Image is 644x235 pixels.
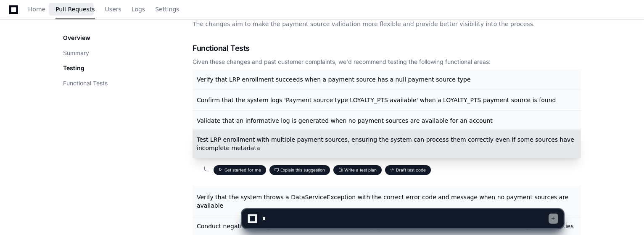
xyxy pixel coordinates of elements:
[132,7,145,12] span: Logs
[385,165,431,175] button: Draft test code
[28,7,45,12] span: Home
[197,76,471,83] span: Verify that LRP enrollment succeeds when a payment source has a null payment source type
[197,223,574,230] span: Conduct negative testing to ensure the new, more lenient payment source validation does not intro...
[55,7,95,12] span: Pull Requests
[155,7,179,12] span: Settings
[193,58,581,66] div: Given these changes and past customer complaints, we'd recommend testing the following functional...
[333,165,382,175] button: Write a test plan
[63,49,89,57] button: Summary
[105,7,121,12] span: Users
[63,34,90,42] p: Overview
[269,165,330,175] button: Explain this suggestion
[197,194,568,209] span: Verify that the system throws a DataServiceException with the correct error code and message when...
[197,136,574,151] span: Test LRP enrollment with multiple payment sources, ensuring the system can process them correctly...
[193,42,250,54] span: Functional Tests
[197,97,556,103] span: Confirm that the system logs 'Payment source type LOYALTY_PTS available' when a LOYALTY_PTS payme...
[197,117,493,124] span: Validate that an informative log is generated when no payment sources are available for an account
[63,79,108,87] button: Functional Tests
[193,19,581,29] p: The changes aim to make the payment source validation more flexible and provide better visibility...
[214,165,266,175] button: Get started for me
[63,64,84,72] p: Testing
